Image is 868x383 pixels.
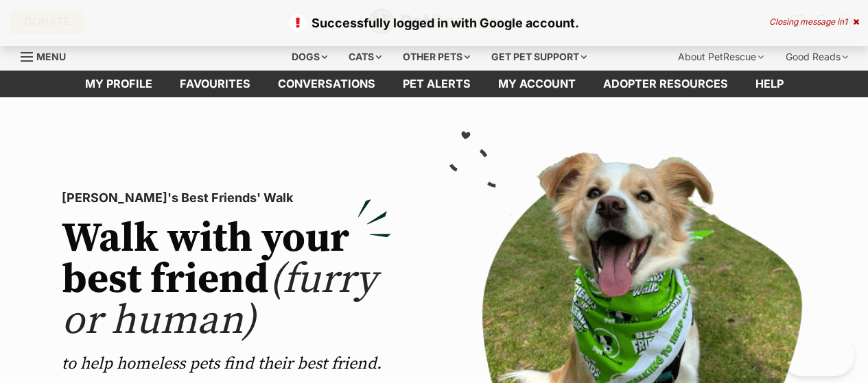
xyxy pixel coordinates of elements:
div: Cats [339,43,391,71]
div: Get pet support [482,43,596,71]
div: Good Reads [776,43,858,71]
a: Pet alerts [389,71,484,97]
a: Adopter resources [589,71,742,97]
a: Favourites [166,71,264,97]
a: My account [484,71,589,97]
div: About PetRescue [668,43,773,71]
h2: Walk with your best friend [62,219,391,342]
span: Menu [36,51,66,62]
div: Dogs [282,43,337,71]
iframe: Help Scout Beacon - Open [782,335,854,376]
a: My profile [71,71,166,97]
p: [PERSON_NAME]'s Best Friends' Walk [62,188,391,208]
a: Menu [21,43,75,68]
span: (furry or human) [62,254,377,347]
p: to help homeless pets find their best friend. [62,353,391,375]
a: Help [742,71,797,97]
a: conversations [264,71,389,97]
div: Other pets [393,43,480,71]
